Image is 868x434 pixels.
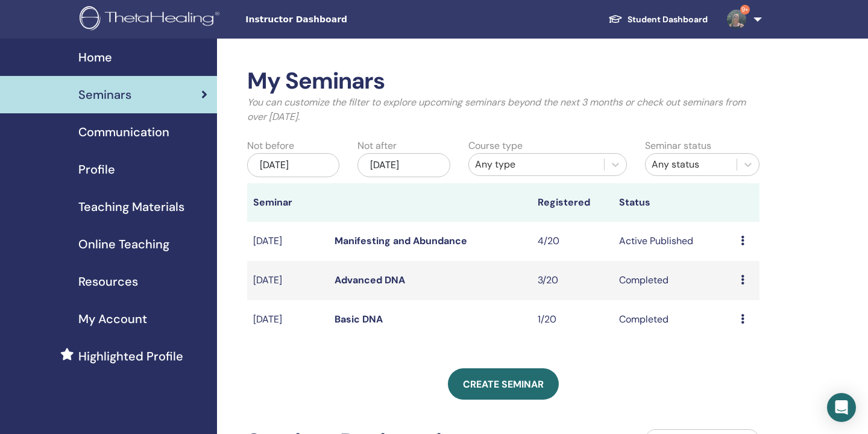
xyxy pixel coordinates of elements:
a: Student Dashboard [599,8,717,31]
td: [DATE] [247,300,329,339]
span: Online Teaching [78,235,169,253]
label: Seminar status [645,139,711,153]
td: Active Published [613,222,735,261]
span: My Account [78,310,147,328]
th: Registered [532,183,613,222]
span: Highlighted Profile [78,347,183,365]
h2: My Seminars [247,68,759,95]
p: You can customize the filter to explore upcoming seminars beyond the next 3 months or check out s... [247,95,759,124]
td: [DATE] [247,261,329,300]
td: [DATE] [247,222,329,261]
th: Seminar [247,183,329,222]
td: 3/20 [532,261,613,300]
a: Create seminar [448,368,559,400]
div: Open Intercom Messenger [827,393,856,422]
div: [DATE] [247,153,339,177]
th: Status [613,183,735,222]
td: Completed [613,300,735,339]
div: Any type [475,157,598,172]
span: Profile [78,160,115,178]
a: Advanced DNA [335,274,405,286]
span: 9+ [740,5,750,14]
span: Teaching Materials [78,198,184,216]
td: Completed [613,261,735,300]
a: Manifesting and Abundance [335,234,467,247]
div: [DATE] [357,153,450,177]
span: Resources [78,272,138,291]
span: Create seminar [463,378,544,391]
label: Not after [357,139,397,153]
a: Basic DNA [335,313,383,325]
img: logo.png [80,6,224,33]
span: Seminars [78,86,131,104]
td: 1/20 [532,300,613,339]
div: Any status [652,157,731,172]
label: Not before [247,139,294,153]
span: Instructor Dashboard [245,13,426,26]
label: Course type [468,139,523,153]
td: 4/20 [532,222,613,261]
img: default.jpg [727,10,746,29]
img: graduation-cap-white.svg [608,14,623,24]
span: Communication [78,123,169,141]
span: Home [78,48,112,66]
